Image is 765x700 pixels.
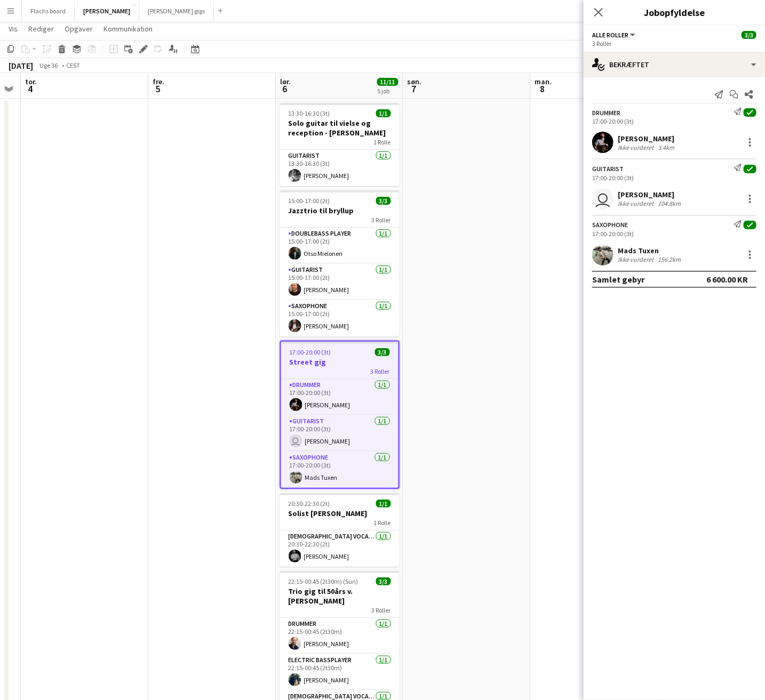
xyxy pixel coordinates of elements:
[656,143,676,151] div: 3.4km
[280,341,400,489] app-job-card: 17:00-20:00 (3t)3/3Street gig3 RollerDrummer1/117:00-20:00 (3t)[PERSON_NAME]Guitarist1/117:00-20:...
[99,22,157,36] a: Kommunikation
[75,1,139,21] button: [PERSON_NAME]
[103,24,153,34] span: Kommunikation
[9,60,33,71] div: [DATE]
[535,77,552,86] span: man.
[28,24,54,34] span: Rediger
[280,493,400,567] app-job-card: 20:30-22:30 (2t)1/1Solist [PERSON_NAME]1 Rolle[DEMOGRAPHIC_DATA] Vocal + Guitar1/120:30-22:30 (2t...
[4,22,22,36] a: Vis
[592,174,756,182] div: 17:00-20:00 (3t)
[618,199,656,207] div: Ikke vurderet
[280,509,400,518] h3: Solist [PERSON_NAME]
[377,78,399,86] span: 11/11
[25,77,37,86] span: tor.
[280,300,400,336] app-card-role: Saxophone1/115:00-17:00 (2t)[PERSON_NAME]
[618,255,656,263] div: Ikke vurderet
[280,530,400,567] app-card-role: [DEMOGRAPHIC_DATA] Vocal + Guitar1/120:30-22:30 (2t)[PERSON_NAME]
[9,24,18,34] span: Vis
[618,246,683,255] div: Mads Tuxen
[35,61,62,69] span: Uge 36
[280,228,400,264] app-card-role: Doublebass Player1/115:00-17:00 (2t)Otso Mielonen
[592,274,644,285] div: Samlet gebyr
[280,77,291,86] span: lør.
[592,117,756,125] div: 17:00-20:00 (3t)
[280,586,400,606] h3: Trio gig til 50års v. [PERSON_NAME]
[278,83,291,95] span: 6
[281,379,399,415] app-card-role: Drummer1/117:00-20:00 (3t)[PERSON_NAME]
[66,61,80,69] div: CEST
[374,138,391,146] span: 1 Rolle
[65,24,93,34] span: Opgaver
[592,221,628,229] div: Saxophone
[280,150,400,186] app-card-role: Guitarist1/113:30-16:30 (3t)[PERSON_NAME]
[289,197,330,205] span: 15:00-17:00 (2t)
[60,22,97,36] a: Opgaver
[280,103,400,186] app-job-card: 13:30-16:30 (3t)1/1Solo guitar til vielse og reception - [PERSON_NAME]1 RolleGuitarist1/113:30-16...
[280,618,400,654] app-card-role: Drummer1/122:15-00:45 (2t30m)[PERSON_NAME]
[706,274,748,285] div: 6 600.00 KR
[618,134,676,143] div: [PERSON_NAME]
[23,83,37,95] span: 4
[376,500,391,508] span: 1/1
[406,83,422,95] span: 7
[374,519,391,527] span: 1 Rolle
[281,415,399,452] app-card-role: Guitarist1/117:00-20:00 (3t) [PERSON_NAME]
[280,264,400,300] app-card-role: Guitarist1/115:00-17:00 (2t)[PERSON_NAME]
[375,348,390,356] span: 3/3
[592,31,628,39] span: Alle roller
[408,77,422,86] span: søn.
[592,230,756,238] div: 17:00-20:00 (3t)
[280,190,400,336] app-job-card: 15:00-17:00 (2t)3/3Jazztrio til bryllup3 RollerDoublebass Player1/115:00-17:00 (2t)Otso MielonenG...
[592,31,637,39] button: Alle roller
[618,143,656,151] div: Ikke vurderet
[139,1,214,21] button: [PERSON_NAME] gigs
[281,357,399,367] h3: Street gig
[372,216,391,224] span: 3 Roller
[376,109,391,117] span: 1/1
[592,39,756,47] div: 3 Roller
[289,109,330,117] span: 13:30-16:30 (3t)
[280,654,400,690] app-card-role: Electric Bassplayer1/122:15-00:45 (2t30m)[PERSON_NAME]
[290,348,331,356] span: 17:00-20:00 (3t)
[656,255,683,263] div: 156.2km
[289,577,358,585] span: 22:15-00:45 (2t30m) (Sun)
[592,109,620,117] div: Drummer
[24,22,58,36] a: Rediger
[378,87,398,95] div: 5 job
[153,77,164,86] span: fre.
[592,165,624,173] div: Guitarist
[742,31,756,39] span: 3/3
[533,83,552,95] span: 8
[371,367,390,375] span: 3 Roller
[22,1,75,21] button: Flachs board
[151,83,164,95] span: 5
[280,206,400,215] h3: Jazztrio til bryllup
[281,452,399,488] app-card-role: Saxophone1/117:00-20:00 (3t)Mads Tuxen
[584,52,765,77] div: Bekræftet
[376,197,391,205] span: 3/3
[376,577,391,585] span: 3/3
[656,199,683,207] div: 104.8km
[280,118,400,138] h3: Solo guitar til vielse og reception - [PERSON_NAME]
[289,500,330,508] span: 20:30-22:30 (2t)
[618,190,683,199] div: [PERSON_NAME]
[372,606,391,614] span: 3 Roller
[584,5,765,19] h3: Jobopfyldelse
